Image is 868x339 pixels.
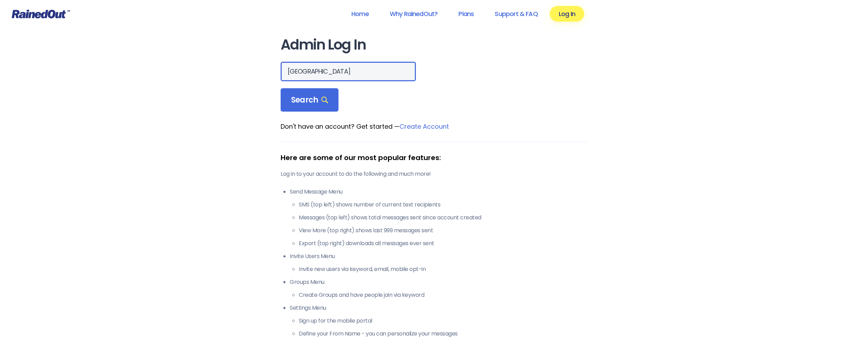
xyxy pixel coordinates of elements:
li: Invite Users Menu [290,252,587,273]
li: View More (top right) shows last 999 messages sent [299,226,587,235]
input: Search Orgs… [281,62,416,81]
a: Home [342,6,378,22]
li: Create Groups and have people join via keyword [299,291,587,299]
li: Sign up for the mobile portal [299,317,587,325]
li: SMS (top left) shows number of current text recipients [299,201,587,209]
li: Invite new users via keyword, email, mobile opt-in [299,265,587,273]
a: Support & FAQ [486,6,547,22]
h1: Admin Log In [281,37,587,53]
a: Plans [449,6,483,22]
li: Send Message Menu [290,188,587,248]
a: Log In [550,6,584,22]
li: Groups Menu [290,278,587,299]
div: Search [281,88,338,112]
li: Messages (top left) shows total messages sent since account created [299,213,587,222]
div: Here are some of our most popular features: [281,152,587,163]
p: Log in to your account to do the following and much more! [281,170,587,178]
a: Create Account [399,122,449,131]
li: Define your From Name - you can personalize your messages [299,330,587,338]
li: Export (top right) downloads all messages ever sent [299,239,587,248]
a: Why RainedOut? [381,6,447,22]
span: Search [291,95,328,105]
